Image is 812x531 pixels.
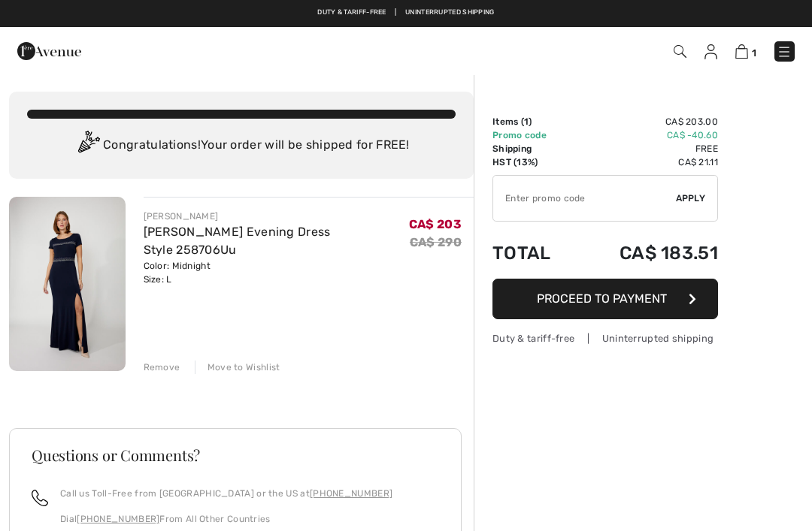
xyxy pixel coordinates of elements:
[524,116,529,127] span: 1
[704,44,717,59] img: My Info
[195,361,280,374] div: Move to Wishlist
[735,42,756,60] a: 1
[32,448,439,463] h3: Questions or Comments?
[409,217,462,231] span: CA$ 203
[576,155,718,169] td: CA$ 21.11
[493,176,676,221] input: Promo code
[27,131,456,161] div: Congratulations! Your order will be shipped for FREE!
[144,361,180,374] div: Remove
[576,142,718,155] td: Free
[537,291,667,306] span: Proceed to Payment
[310,488,392,499] a: [PHONE_NUMBER]
[752,47,756,59] span: 1
[60,487,392,500] p: Call us Toll-Free from [GEOGRAPHIC_DATA] or the US at
[144,210,409,223] div: [PERSON_NAME]
[144,225,331,257] a: [PERSON_NAME] Evening Dress Style 258706Uu
[73,131,103,161] img: Congratulation2.svg
[576,228,718,279] td: CA$ 183.51
[492,128,576,142] td: Promo code
[17,43,81,57] a: 1ère Avenue
[735,44,748,59] img: Shopping Bag
[492,142,576,155] td: Shipping
[9,197,126,371] img: Maxi Sheath Evening Dress Style 258706Uu
[60,512,392,526] p: Dial From All Other Countries
[32,490,48,506] img: call
[492,331,718,345] div: Duty & tariff-free | Uninterrupted shipping
[492,279,718,319] button: Proceed to Payment
[576,115,718,128] td: CA$ 203.00
[492,155,576,169] td: HST (13%)
[144,259,409,286] div: Color: Midnight Size: L
[676,192,706,205] span: Apply
[492,115,576,128] td: Items ( )
[777,44,792,59] img: Menu
[410,235,462,249] s: CA$ 290
[492,228,576,279] td: Total
[77,514,159,524] a: [PHONE_NUMBER]
[674,45,686,58] img: Search
[576,128,718,142] td: CA$ -40.60
[17,36,81,66] img: 1ère Avenue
